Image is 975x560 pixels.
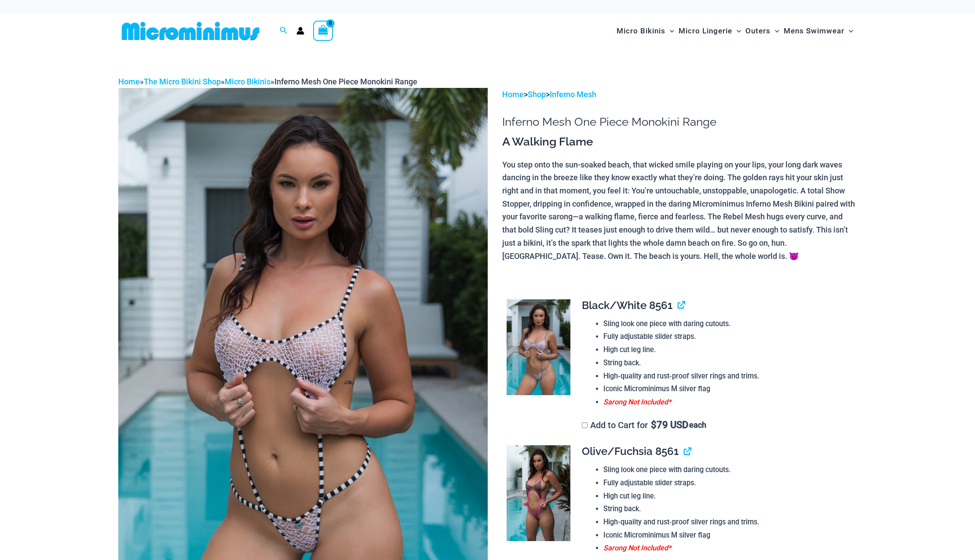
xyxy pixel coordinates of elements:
a: Account icon link [296,27,304,35]
img: Inferno Mesh Olive Fuchsia 8561 One Piece [507,445,570,541]
span: Menu Toggle [665,20,674,42]
span: each [689,421,706,429]
li: High cut leg line. [603,343,850,356]
span: Black/White 8561 [582,299,672,312]
li: Fully adjustable slider straps. [603,330,850,343]
li: String back. [603,502,850,516]
li: High cut leg line. [603,490,850,503]
span: » » » [118,77,417,86]
span: Olive/Fuchsia 8561 [582,445,679,458]
span: Micro Bikinis [617,20,665,42]
li: String back. [603,356,850,370]
a: OutersMenu ToggleMenu Toggle [743,18,781,44]
span: Menu Toggle [771,20,779,42]
a: The Micro Bikini Shop [144,77,221,86]
a: Search icon link [280,25,288,36]
a: Micro LingerieMenu ToggleMenu Toggle [676,18,743,44]
li: Sling look one piece with daring cutouts. [603,317,850,331]
a: Micro BikinisMenu ToggleMenu Toggle [614,18,676,44]
span: Inferno Mesh One Piece Monokini Range [274,77,417,86]
li: Iconic Microminimus M silver flag [603,382,850,396]
li: High-quality and rust-proof silver rings and trims. [603,370,850,383]
a: Home [118,77,140,86]
a: Home [502,90,524,99]
input: Add to Cart for$79 USD each [582,422,588,428]
h3: A Walking Flame [502,135,857,149]
li: Sling look one piece with daring cutouts. [603,463,850,476]
a: View Shopping Cart, empty [313,21,333,41]
span: Sarong Not Included* [603,544,671,552]
a: Micro Bikinis [225,77,270,86]
img: Inferno Mesh Black White 8561 One Piece [507,299,570,395]
span: Micro Lingerie [679,20,732,42]
span: $ [651,419,657,430]
a: Shop [528,90,546,99]
span: Mens Swimwear [784,20,844,42]
li: High-quality and rust-proof silver rings and trims. [603,516,850,529]
span: Sarong Not Included* [603,398,671,406]
span: Outers [745,20,771,42]
a: Inferno Mesh [550,90,596,99]
li: Fully adjustable slider straps. [603,476,850,490]
span: 79 USD [651,421,688,429]
a: Mens SwimwearMenu ToggleMenu Toggle [781,18,855,44]
h1: Inferno Mesh One Piece Monokini Range [502,115,857,129]
span: Menu Toggle [732,20,741,42]
li: Iconic Microminimus M silver flag [603,529,850,542]
img: MM SHOP LOGO FLAT [118,21,263,41]
p: You step onto the sun-soaked beach, that wicked smile playing on your lips, your long dark waves ... [502,158,857,263]
nav: Site Navigation [613,16,857,46]
p: > > [502,88,857,101]
span: Menu Toggle [844,20,853,42]
label: Add to Cart for [582,420,706,430]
